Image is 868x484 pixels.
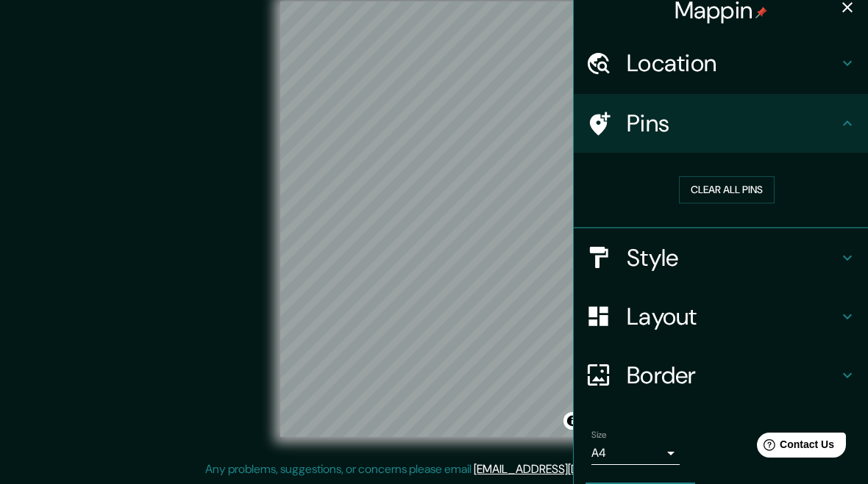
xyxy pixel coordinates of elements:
div: Style [574,228,868,287]
button: Clear all pins [679,176,775,203]
h4: Location [627,48,839,78]
div: Location [574,34,868,93]
div: Border [574,346,868,405]
a: [EMAIL_ADDRESS][DOMAIN_NAME] [474,461,655,477]
h4: Style [627,243,839,272]
h4: Pins [627,109,839,138]
label: Size [591,428,607,441]
img: pin-icon.png [755,7,767,18]
div: A4 [591,441,680,465]
iframe: Help widget launcher [737,427,852,468]
div: Layout [574,287,868,346]
h4: Layout [627,302,839,331]
h4: Border [627,361,839,390]
canvas: Map [280,1,588,437]
button: Toggle attribution [563,412,581,430]
p: Any problems, suggestions, or concerns please email . [205,460,658,478]
div: Pins [574,94,868,153]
